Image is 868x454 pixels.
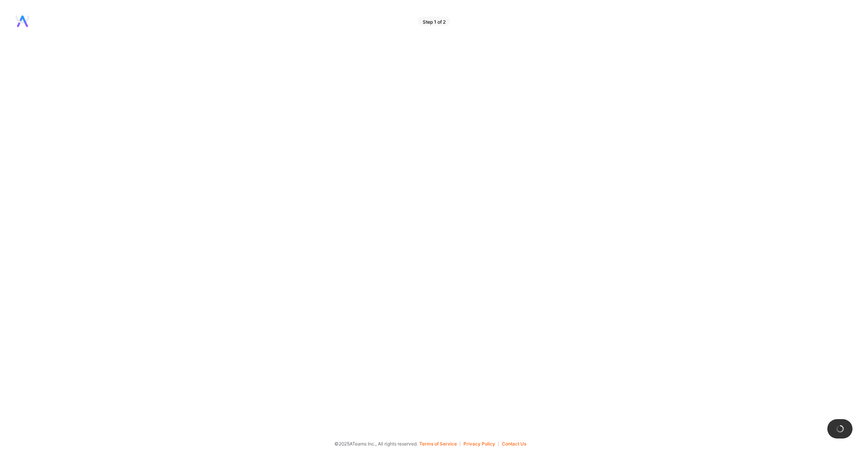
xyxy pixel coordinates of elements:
button: Terms of Service [419,441,460,446]
img: loading [836,425,844,433]
button: Privacy Policy [463,441,499,446]
div: Step 1 of 2 [418,17,450,26]
button: Contact Us [502,441,526,446]
span: © 2025 ATeams Inc., All rights reserved. [334,440,418,448]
